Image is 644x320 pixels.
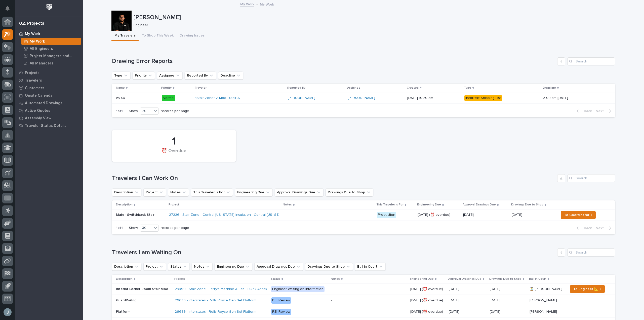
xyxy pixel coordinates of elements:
p: All Engineers [30,47,53,51]
div: - [283,213,284,217]
p: Description [116,276,133,282]
a: 23999 - Stair Zone - Jerry's Machine & Fab - LCPD Annex [175,287,268,291]
button: Drawings Due to Shop [326,188,373,196]
p: My Work [260,1,274,7]
button: Back [573,226,594,230]
div: 1 [120,135,227,148]
button: Next [594,226,615,230]
button: To Coordinator → [561,211,596,219]
input: Search [567,174,615,182]
p: My Work [25,32,40,36]
button: Priority [133,72,155,80]
p: [DATE] [490,309,501,314]
p: Traveler [195,85,207,91]
p: [DATE] [512,212,523,217]
p: [PERSON_NAME] [134,14,614,21]
button: Drawing Issues [177,31,208,41]
p: Notes [331,276,340,282]
div: - [331,287,332,291]
p: [DATE] (⏰ overdue) [410,286,444,291]
div: Engineer Waiting on Information [271,286,325,292]
button: Ball in Court [355,263,386,271]
p: [DATE] [449,298,486,303]
a: Active Quotes [15,107,83,114]
button: This Traveler is For [191,188,233,196]
p: Priority [161,85,172,91]
a: Projects [15,69,83,77]
p: My Work [30,39,45,44]
p: records per page [161,109,189,113]
h1: Travelers I Can Work On [112,175,555,182]
div: - [331,298,332,303]
a: All Managers [19,60,83,67]
p: [DATE] [449,310,486,314]
p: Main - Switchback Stair [116,213,165,217]
p: #963 [116,95,126,100]
a: 27226 - Stair Zone - Central [US_STATE] Insulation - Central [US_STATE] Insulation [169,213,302,217]
p: records per page [161,226,189,230]
p: ⏳ [PERSON_NAME] [530,286,563,291]
p: Engineering Due [410,276,434,282]
p: Project [169,202,179,207]
span: To Engineer 📐 → [573,286,601,292]
button: Notes [168,188,189,196]
p: Project Managers and Engineers [30,54,79,58]
h1: Travelers I am Waiting On [112,249,555,256]
a: Customers [15,84,83,92]
button: Type [112,72,131,80]
button: Description [112,188,141,196]
p: GuardRailing [116,297,137,303]
p: Travelers [25,78,42,83]
p: [DATE] 10:20 am [407,96,460,100]
button: Approval Drawings Due [275,188,324,196]
p: Show [129,109,138,113]
p: Customers [25,86,44,90]
div: P.E. Review [271,309,291,315]
button: Reported By [185,72,216,80]
button: Engineering Due [235,188,273,196]
a: My Work [240,1,254,7]
span: To Coordinator → [564,212,592,218]
a: 26689 - Interstates - Rolls Royce Gen Set Platform [175,298,256,303]
p: Approval Drawings Due [463,202,496,207]
tr: #963#963 Normal*Stair Zone* Z-Mod - Stair A [PERSON_NAME] [PERSON_NAME] [DATE] 10:20 amIncorrect ... [112,92,615,104]
div: 02. Projects [19,21,44,26]
a: 26689 - Interstates - Rolls Royce Gen Set Platform [175,310,256,314]
p: Name [116,85,125,91]
button: Project [143,263,166,271]
tr: Interior Locker Room Stair ModInterior Locker Room Stair Mod 23999 - Stair Zone - Jerry's Machine... [112,283,615,295]
button: To Shop This Week [139,31,177,41]
p: [PERSON_NAME] [530,297,558,303]
p: [DATE] (⏰ overdue) [418,213,459,217]
div: Normal [162,95,175,101]
button: Notes [192,263,213,271]
div: ⏰ Overdue [120,148,227,159]
p: Automated Drawings [25,101,62,105]
p: [PERSON_NAME] [530,309,558,314]
input: Search [567,57,615,65]
a: All Engineers [19,45,83,52]
button: Approval Drawings Due [254,263,303,271]
a: My Work [19,38,83,45]
a: *Stair Zone* Z-Mod - Stair A [195,96,240,100]
span: Back [581,109,592,113]
button: Notifications [2,3,13,14]
button: Back [573,109,594,113]
p: [DATE] (⏰ overdue) [410,297,444,303]
p: Show [129,226,138,230]
tr: PlatformPlatform 26689 - Interstates - Rolls Royce Gen Set Platform P.E. Review- [DATE] (⏰ overdu... [112,306,615,317]
p: All Managers [30,61,53,66]
p: Assembly View [25,116,51,121]
p: 3:00 pm [DATE] [543,95,569,100]
button: My Travelers [111,31,139,41]
button: Description [112,263,141,271]
a: Traveler Status Details [15,122,83,129]
p: [DATE] [490,297,501,303]
img: Workspace Logo [45,3,54,12]
a: [PERSON_NAME] [288,96,315,100]
p: Project [174,276,185,282]
div: 30 [140,225,152,231]
div: Production [377,212,396,218]
p: [DATE] (⏰ overdue) [410,309,444,314]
